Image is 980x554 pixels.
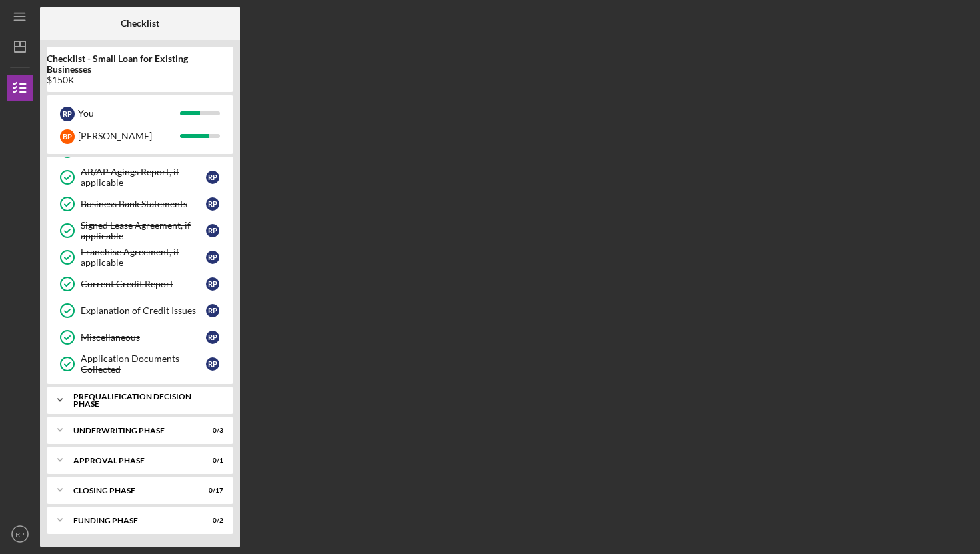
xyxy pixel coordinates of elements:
a: Business Bank StatementsRP [53,191,227,217]
a: Current Credit ReportRP [53,271,227,297]
div: R P [60,107,75,121]
div: You [78,102,180,125]
a: Explanation of Credit IssuesRP [53,297,227,324]
div: R P [206,304,219,317]
div: R P [206,197,219,211]
div: AR/AP Agings Report, if applicable [81,167,206,188]
div: 0 / 2 [199,517,223,525]
div: Current Credit Report [81,279,206,289]
button: RP [7,521,33,547]
div: B P [60,129,75,144]
div: R P [206,251,219,264]
div: R P [206,331,219,344]
div: Funding Phase [73,517,190,525]
div: Explanation of Credit Issues [81,305,206,316]
div: $150K [47,75,233,85]
a: Franchise Agreement, if applicableRP [53,244,227,271]
a: Signed Lease Agreement, if applicableRP [53,217,227,244]
a: Application Documents CollectedRP [53,351,227,377]
div: Closing Phase [73,487,190,495]
div: Underwriting Phase [73,427,190,435]
div: Miscellaneous [81,332,206,343]
div: 0 / 3 [199,427,223,435]
text: RP [15,531,24,538]
b: Checklist [121,18,159,29]
b: Checklist - Small Loan for Existing Businesses [47,53,233,75]
div: [PERSON_NAME] [78,125,180,147]
div: 0 / 1 [199,457,223,465]
a: MiscellaneousRP [53,324,227,351]
div: 0 / 17 [199,487,223,495]
div: R P [206,224,219,237]
div: Application Documents Collected [81,353,206,375]
div: Signed Lease Agreement, if applicable [81,220,206,241]
div: Approval Phase [73,457,190,465]
div: Prequalification Decision Phase [73,393,217,408]
a: AR/AP Agings Report, if applicableRP [53,164,227,191]
div: R P [206,171,219,184]
div: Franchise Agreement, if applicable [81,247,206,268]
div: Business Bank Statements [81,199,206,209]
div: R P [206,357,219,371]
div: R P [206,277,219,291]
